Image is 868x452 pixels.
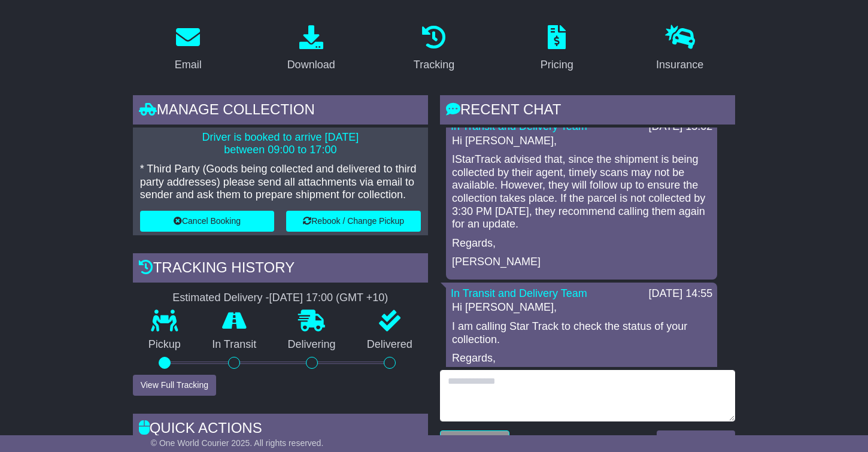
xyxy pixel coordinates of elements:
[133,375,216,396] button: View Full Tracking
[656,57,703,73] div: Insurance
[440,95,735,128] div: RECENT CHAT
[451,287,587,299] a: In Transit and Delivery Team
[287,57,335,73] div: Download
[452,153,711,231] p: IStarTrack advised that, since the shipment is being collected by their agent, timely scans may n...
[286,211,421,232] button: Rebook / Change Pickup
[140,163,421,202] p: * Third Party (Goods being collected and delivered to third party addresses) please send all atta...
[133,292,428,305] div: Estimated Delivery -
[196,338,272,351] p: In Transit
[452,352,711,365] p: Regards,
[452,301,711,314] p: Hi [PERSON_NAME],
[351,338,428,351] p: Delivered
[452,135,711,148] p: Hi [PERSON_NAME],
[657,430,735,451] button: Send a Message
[533,21,581,77] a: Pricing
[451,120,587,132] a: In Transit and Delivery Team
[269,292,388,305] div: [DATE] 17:00 (GMT +10)
[452,320,711,346] p: I am calling Star Track to check the status of your collection.
[406,21,462,77] a: Tracking
[140,131,421,157] p: Driver is booked to arrive [DATE] between 09:00 to 17:00
[280,21,343,77] a: Download
[648,21,711,77] a: Insurance
[452,237,711,250] p: Regards,
[452,256,711,269] p: [PERSON_NAME]
[649,287,713,301] div: [DATE] 14:55
[133,95,428,128] div: Manage collection
[140,211,275,232] button: Cancel Booking
[133,414,428,446] div: Quick Actions
[133,338,196,351] p: Pickup
[167,21,210,77] a: Email
[414,57,454,73] div: Tracking
[272,338,351,351] p: Delivering
[541,57,573,73] div: Pricing
[133,253,428,286] div: Tracking history
[175,57,202,73] div: Email
[151,438,324,448] span: © One World Courier 2025. All rights reserved.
